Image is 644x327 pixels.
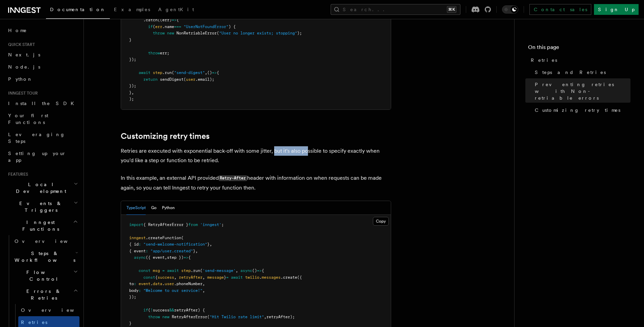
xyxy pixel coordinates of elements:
[129,90,132,95] span: }
[219,175,247,181] code: Retry-After
[532,104,630,116] a: Customizing retry times
[134,281,136,286] span: :
[447,6,456,13] kbd: ⌘K
[143,275,155,280] span: const
[5,24,79,36] a: Home
[174,70,205,75] span: "send-digest"
[5,178,79,197] button: Local Development
[148,315,160,319] span: throw
[5,128,79,147] a: Leveraging Steps
[162,201,175,215] button: Python
[129,281,134,286] span: to
[186,77,195,82] span: user
[5,97,79,109] a: Install the SDK
[5,49,79,61] a: Next.js
[200,268,202,273] span: (
[184,255,188,260] span: =>
[207,242,210,247] span: }
[160,77,184,82] span: sendDigest
[5,42,35,47] span: Quick start
[184,77,186,82] span: (
[12,266,79,285] button: Flow Control
[151,201,157,215] button: Go
[5,219,73,232] span: Inngest Functions
[172,18,176,22] span: =>
[162,70,172,75] span: .run
[5,200,74,213] span: Events & Triggers
[8,113,48,125] span: Your first Functions
[134,255,146,260] span: async
[226,275,229,280] span: =
[129,321,132,326] span: }
[5,109,79,128] a: Your first Functions
[126,201,146,215] button: TypeScript
[262,275,281,280] span: messages
[21,307,91,313] span: Overview
[121,146,391,165] p: Retries are executed with exponential back-off with some jitter, but it's also possible to specif...
[297,275,302,280] span: ({
[15,238,84,244] span: Overview
[5,91,38,96] span: Inngest tour
[202,288,205,293] span: ,
[188,255,191,260] span: {
[535,107,620,114] span: Customizing retry times
[12,269,73,282] span: Flow Control
[12,247,79,266] button: Steps & Workflows
[188,222,198,227] span: from
[212,70,217,75] span: =>
[331,4,460,15] button: Search...⌘K
[5,181,74,195] span: Local Development
[262,268,264,273] span: {
[129,235,146,240] span: inngest
[158,275,174,280] span: success
[210,315,264,319] span: "Hit Twilio rate limit"
[12,250,75,263] span: Steps & Workflows
[8,101,78,106] span: Install the SDK
[174,281,202,286] span: .phoneNumber
[129,37,132,42] span: }
[532,78,630,104] a: Preventing retries with Non-retriable errors
[146,249,148,253] span: :
[46,2,110,19] a: Documentation
[172,315,207,319] span: RetryAfterError
[139,281,150,286] span: event
[158,18,172,22] span: ((err)
[8,76,33,82] span: Python
[8,151,66,163] span: Setting up your app
[129,97,134,101] span: );
[153,24,155,29] span: (
[205,70,207,75] span: ,
[528,43,630,54] h4: On this page
[535,81,630,101] span: Preventing retries with Non-retriable errors
[155,24,162,29] span: err
[221,222,224,227] span: ;
[160,51,169,55] span: err;
[129,222,143,227] span: import
[148,51,160,55] span: throw
[529,4,591,15] a: Contact sales
[129,295,136,299] span: });
[297,31,302,35] span: );
[245,275,259,280] span: twilio
[5,147,79,166] a: Setting up your app
[155,275,158,280] span: {
[150,308,153,312] span: !
[148,24,153,29] span: if
[139,70,150,75] span: await
[143,222,188,227] span: { RetryAfterError }
[240,268,252,273] span: async
[5,61,79,73] a: Node.js
[8,52,40,57] span: Next.js
[169,308,174,312] span: &&
[179,275,202,280] span: retryAfter
[129,242,139,247] span: { id
[139,268,150,273] span: const
[165,281,174,286] span: user
[217,31,219,35] span: (
[200,222,221,227] span: 'inngest'
[150,249,193,253] span: "app/user.created"
[162,315,169,319] span: new
[8,64,40,70] span: Node.js
[535,69,606,76] span: Steps and Retries
[121,173,391,193] p: In this example, an external API provided header with information on when requests can be made ag...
